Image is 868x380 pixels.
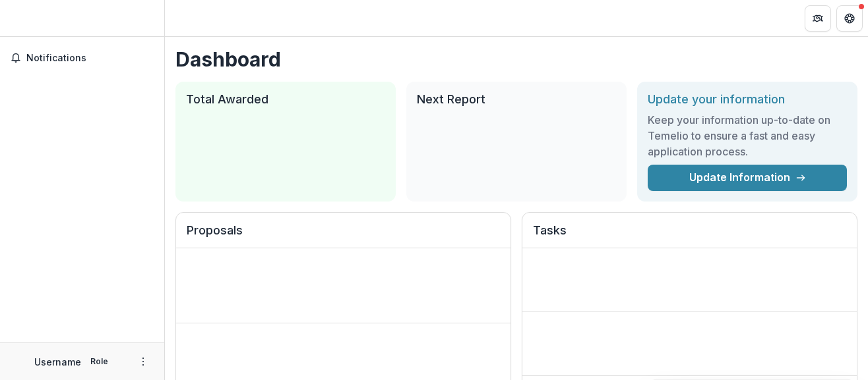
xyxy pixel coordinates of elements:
[26,53,154,64] span: Notifications
[805,5,831,32] button: Partners
[533,223,846,248] h2: Tasks
[34,355,81,369] p: Username
[135,354,151,369] button: More
[86,356,112,367] p: Role
[186,92,385,107] h2: Total Awarded
[648,112,847,159] h3: Keep your information up-to-date on Temelio to ensure a fast and easy application process.
[417,92,616,107] h2: Next Report
[175,47,857,71] h1: Dashboard
[5,47,159,68] button: Notifications
[648,165,847,191] a: Update Information
[648,92,847,107] h2: Update your information
[187,223,500,248] h2: Proposals
[836,5,863,32] button: Get Help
